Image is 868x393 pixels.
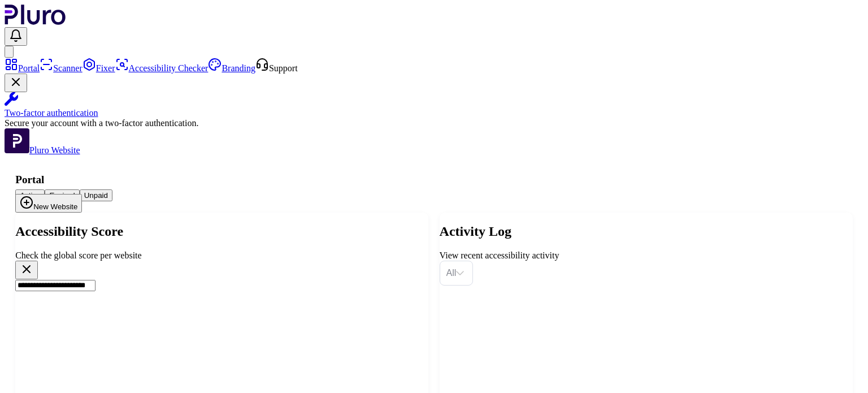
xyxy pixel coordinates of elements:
[20,191,40,200] span: Active
[15,189,45,201] button: Active
[15,174,853,186] h1: Portal
[40,63,83,73] a: Scanner
[5,108,863,118] div: Two-factor authentication
[49,191,75,200] span: Expired
[5,17,66,27] a: Logo
[15,280,96,291] input: Search
[15,224,428,239] h2: Accessibility Score
[45,189,79,201] button: Expired
[440,251,853,261] div: View recent accessibility activity
[255,63,298,73] a: Open Support screen
[15,251,428,261] div: Check the global score per website
[15,194,82,213] button: New Website
[5,118,863,128] div: Secure your account with a two-factor authentication.
[5,74,27,92] button: Close Two-factor authentication notification
[5,92,863,118] a: Two-factor authentication
[80,189,112,201] button: Unpaid
[5,46,14,58] button: User avatar
[115,63,209,73] a: Accessibility Checker
[83,63,115,73] a: Fixer
[5,145,80,155] a: Open Pluro Website
[208,63,255,73] a: Branding
[5,58,863,156] aside: Sidebar menu
[440,224,853,239] h2: Activity Log
[440,261,474,286] div: Set sorting
[5,63,40,73] a: Portal
[5,27,27,46] button: Open notifications, you have undefined new notifications
[15,261,38,279] button: Clear search field
[84,191,108,200] span: Unpaid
